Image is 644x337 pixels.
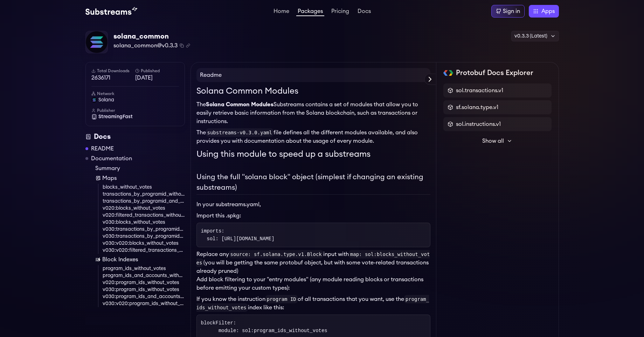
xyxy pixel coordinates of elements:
[98,113,133,120] span: StreamingFast
[196,250,430,267] code: map: sol:blocks_without_votes
[103,219,185,226] a: v030:blocks_without_votes
[196,68,430,82] h4: Readme
[113,41,178,50] span: solana_common@v0.3.3
[482,137,504,145] span: Show all
[456,120,501,128] span: sol.instructions.v1
[103,205,185,212] a: v020:blocks_without_votes
[196,211,430,220] li: Import this .spkg:
[103,247,185,254] a: v030:v020:filtered_transactions_without_votes
[180,43,184,48] button: Copy package name and version
[91,68,135,74] h6: Total Downloads
[91,108,179,113] h6: Publisher
[85,7,137,15] img: Substream's logo
[91,96,179,103] a: solana
[196,295,429,312] code: program_ids_without_votes
[113,32,190,41] div: solana_common
[103,212,185,219] a: v020:filtered_transactions_without_votes
[103,240,185,247] a: v030:v020:blocks_without_votes
[95,257,101,262] img: Block Index icon
[103,226,185,233] a: v030:transactions_by_programid_without_votes
[95,174,185,182] a: Maps
[103,265,185,272] a: program_ids_without_votes
[196,85,430,97] h1: Solana Common Modules
[196,200,430,209] p: In your substreams.yaml,
[103,233,185,240] a: v030:transactions_by_programid_and_account_without_votes
[95,175,101,181] img: Map icon
[196,275,430,292] p: Add block filtering to your "entry modules" (any module reading blocks or transactions before emi...
[103,198,185,205] a: transactions_by_programid_and_account_without_votes
[95,164,185,173] a: Summary
[103,191,185,198] a: transactions_by_programid_without_votes
[95,255,185,264] a: Block Indexes
[272,8,291,15] a: Home
[330,8,351,15] a: Pricing
[135,74,179,82] span: [DATE]
[201,228,275,242] code: imports: sol: [URL][DOMAIN_NAME]
[135,68,179,74] h6: Published
[91,91,179,96] h6: Network
[443,70,453,76] img: Protobuf
[103,300,185,307] a: v030:v020:program_ids_without_votes
[196,148,430,161] h1: Using this module to speed up a substreams
[229,250,323,258] code: source: sf.solana.type.v1.Block
[103,293,185,300] a: v030:program_ids_and_accounts_without_votes
[206,102,273,107] strong: Solana Common Modules
[356,8,372,15] a: Docs
[541,7,555,15] span: Apps
[103,279,185,286] a: v020:program_ids_without_votes
[456,103,498,112] span: sf.solana.type.v1
[196,295,430,312] p: If you know the instruction of all transactions that you want, use the index like this:
[91,113,179,120] a: StreamingFast
[206,128,273,137] code: substreams-v0.3.0.yaml
[91,97,97,103] img: solana
[91,74,135,82] span: 2636171
[196,128,430,145] p: The file defines all the different modules available, and also provides you with documentation ab...
[103,272,185,279] a: program_ids_and_accounts_without_votes
[196,100,430,126] p: The Substreams contains a set of modules that allow you to easily retrieve basic information from...
[503,7,520,15] div: Sign in
[296,8,324,16] a: Packages
[103,286,185,293] a: v030:program_ids_without_votes
[443,134,552,148] button: Show all
[186,43,190,48] button: Copy .spkg link to clipboard
[511,31,559,41] div: v0.3.3 (Latest)
[491,5,525,18] a: Sign in
[456,86,503,95] span: sol.transactions.v1
[196,172,430,195] h2: Using the full "solana block" object (simplest if changing an existing substreams)
[456,68,533,78] h2: Protobuf Docs Explorer
[98,96,114,103] span: solana
[91,154,132,163] a: Documentation
[103,184,185,191] a: blocks_without_votes
[265,295,298,303] code: program ID
[86,31,108,53] img: Package Logo
[85,132,185,142] div: Docs
[91,144,114,153] a: README
[196,250,430,275] p: Replace any input with (you will be getting the same protobuf object, but with some vote-related ...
